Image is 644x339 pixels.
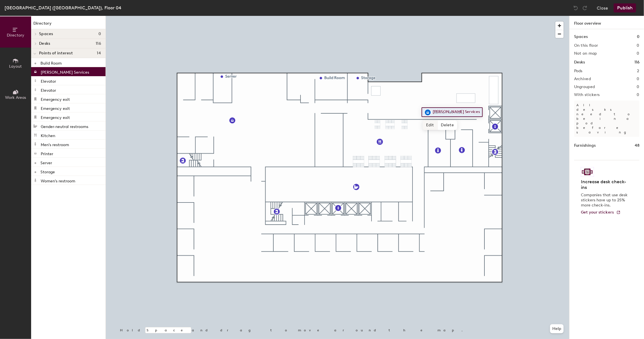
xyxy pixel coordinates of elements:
[574,77,591,81] h2: Archived
[574,85,595,89] h2: Ungrouped
[438,120,458,130] span: Delete
[637,77,639,81] h2: 0
[41,114,70,120] p: Emergency exit
[570,16,644,29] h1: Floor overview
[581,167,594,177] img: Sticker logo
[574,142,596,149] h1: Furnishings
[634,59,639,65] h1: 116
[39,32,53,36] span: Spaces
[574,93,600,97] h2: With stickers
[637,93,639,97] h2: 0
[41,123,88,129] p: Gender-neutral restrooms
[96,41,101,46] span: 116
[41,95,70,102] p: Emergency exit
[39,51,73,56] span: Points of interest
[573,5,579,11] img: Undo
[581,210,621,215] a: Get your stickers
[5,95,26,100] span: Work Areas
[637,34,639,40] h1: 0
[41,141,69,147] p: Men's restroom
[41,105,70,111] p: Emergency exit
[637,51,639,56] h2: 0
[581,210,614,215] span: Get your stickers
[7,33,24,38] span: Directory
[614,3,636,12] button: Publish
[40,59,62,66] p: Build Room
[41,77,56,84] p: Elevator
[582,5,588,11] img: Redo
[41,150,53,156] p: Printer
[574,69,583,73] h2: Pods
[635,142,639,149] h1: 48
[581,193,629,208] p: Companies that use desk stickers have up to 25% more check-ins.
[637,69,639,73] h2: 2
[97,51,101,56] span: 14
[597,3,608,12] button: Close
[41,132,55,138] p: Kitchen
[581,179,629,190] h4: Increase desk check-ins
[574,34,588,40] h1: Spaces
[550,324,564,333] button: Help
[9,64,22,69] span: Layout
[41,86,56,93] p: Elevator
[574,51,597,56] h2: Not on map
[40,168,55,174] p: Storage
[423,120,437,130] span: Edit
[98,32,101,36] span: 0
[637,85,639,89] h2: 0
[31,20,106,29] h1: Directory
[41,177,75,184] p: Women's restroom
[574,101,639,137] p: All desks need to be in a pod before saving
[39,41,50,46] span: Desks
[40,159,52,165] p: Server
[5,4,121,11] div: [GEOGRAPHIC_DATA] ([GEOGRAPHIC_DATA]), Floor 04
[574,43,598,48] h2: On this floor
[637,43,639,48] h2: 0
[574,59,585,65] h1: Desks
[41,68,89,75] p: [PERSON_NAME] Services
